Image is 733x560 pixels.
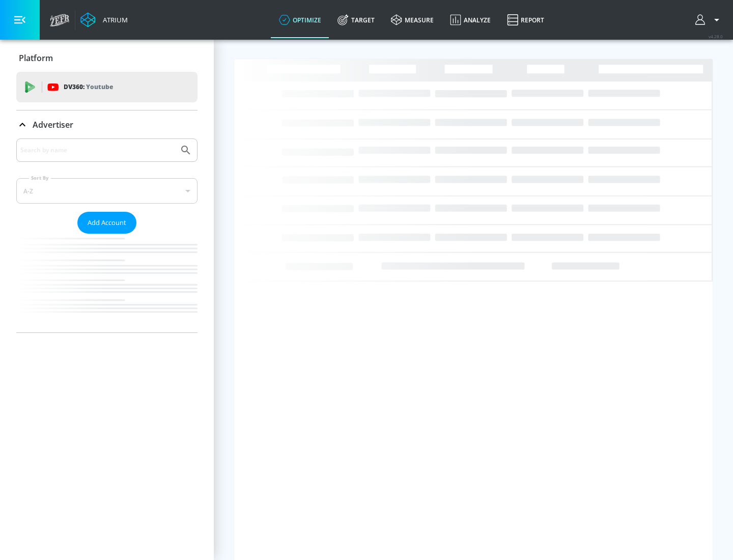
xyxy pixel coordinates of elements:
[80,12,128,27] a: Atrium
[16,234,198,332] nav: list of Advertiser
[20,144,175,157] input: Search by name
[16,72,198,102] div: DV360: Youtube
[383,2,442,38] a: measure
[99,15,128,24] div: Atrium
[77,212,136,234] button: Add Account
[88,217,126,229] span: Add Account
[19,52,53,64] p: Platform
[29,175,51,181] label: Sort By
[33,119,73,130] p: Advertiser
[64,81,113,93] p: DV360:
[16,138,198,332] div: Advertiser
[271,2,329,38] a: optimize
[16,178,198,204] div: A-Z
[16,44,198,72] div: Platform
[16,110,198,139] div: Advertiser
[329,2,383,38] a: Target
[499,2,552,38] a: Report
[86,81,113,92] p: Youtube
[442,2,499,38] a: Analyze
[709,34,723,39] span: v 4.28.0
